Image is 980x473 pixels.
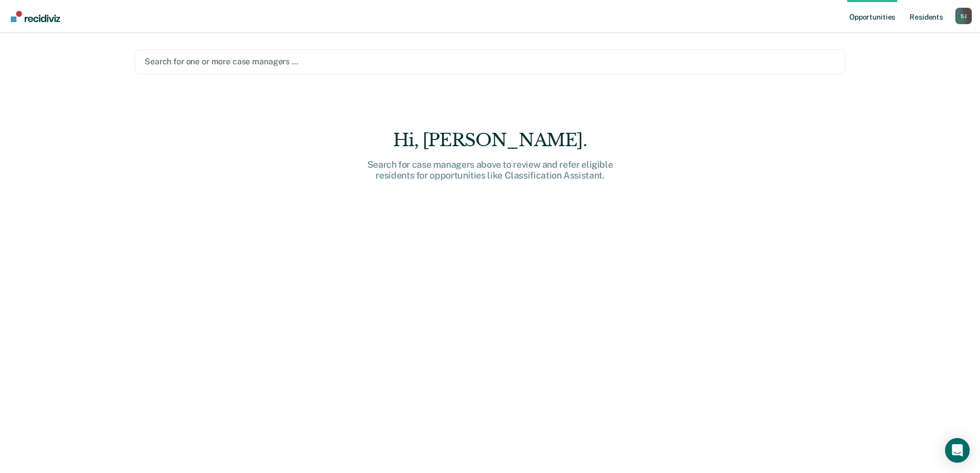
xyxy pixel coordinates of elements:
div: Search for case managers above to review and refer eligible residents for opportunities like Clas... [326,159,655,181]
button: Profile dropdown button [955,8,972,24]
div: Hi, [PERSON_NAME]. [326,130,655,151]
div: S J [955,8,972,24]
img: Recidiviz [11,11,60,22]
div: Open Intercom Messenger [945,438,970,463]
